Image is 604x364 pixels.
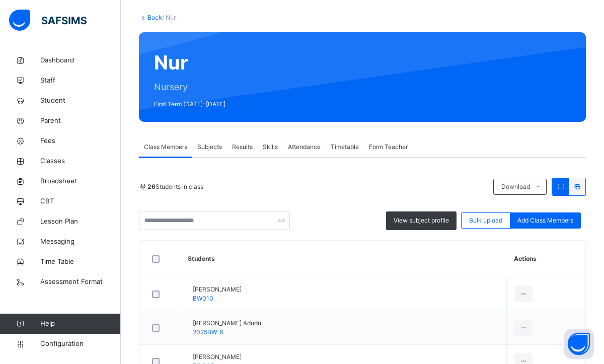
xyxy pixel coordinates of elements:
[40,319,120,329] span: Help
[40,136,121,146] span: Fees
[147,182,203,191] span: Students in class
[40,216,121,227] span: Lesson Plan
[40,257,121,267] span: Time Table
[394,216,449,225] span: View subject profile
[40,237,121,247] span: Messaging
[517,216,573,225] span: Add Class Members
[288,142,321,152] span: Attendance
[40,96,121,106] span: Student
[40,156,121,166] span: Classes
[40,76,121,86] span: Staff
[40,176,121,186] span: Broadsheet
[506,241,585,277] th: Actions
[232,142,253,152] span: Results
[180,241,507,277] th: Students
[369,142,408,152] span: Form Teacher
[193,352,242,361] span: [PERSON_NAME]
[193,328,223,336] span: 2025BW-6
[40,196,121,206] span: CBT
[40,339,120,349] span: Configuration
[40,116,121,126] span: Parent
[162,14,179,21] span: / Nur .
[469,216,502,225] span: Bulk upload
[263,142,278,152] span: Skills
[331,142,359,152] span: Timetable
[193,285,242,294] span: [PERSON_NAME]
[193,295,213,302] span: BW010
[144,142,187,152] span: Class Members
[564,329,594,359] button: Open asap
[147,14,162,21] a: Back
[154,100,225,109] span: First Term [DATE]-[DATE]
[197,142,222,152] span: Subjects
[9,10,87,31] img: safsims
[501,182,530,191] span: Download
[147,183,156,190] b: 26
[40,277,121,287] span: Assessment Format
[40,55,121,65] span: Dashboard
[193,319,261,328] span: [PERSON_NAME] Adudu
